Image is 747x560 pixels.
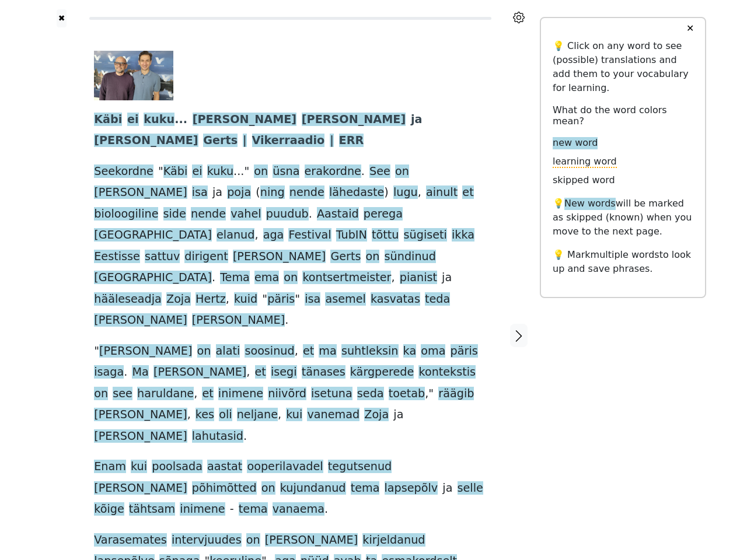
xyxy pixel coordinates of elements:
[330,134,334,148] span: |
[137,387,194,401] span: haruldane
[261,481,275,496] span: on
[421,344,445,359] span: oma
[192,429,243,444] span: lahutasid
[553,197,693,239] p: 💡 will be marked as skipped (known) when you move to the next page.
[553,156,617,168] span: learning word
[295,292,300,307] span: "
[99,344,192,359] span: [PERSON_NAME]
[158,164,163,179] span: "
[564,198,616,210] span: New words
[369,164,390,179] span: See
[330,250,361,264] span: Gerts
[237,408,278,422] span: neljane
[425,387,434,401] span: ,"
[267,292,295,307] span: päris
[57,9,67,27] button: ✖
[202,387,213,401] span: et
[458,481,483,496] span: selle
[351,481,380,496] span: tema
[243,134,247,148] span: |
[273,502,324,517] span: vanaema
[226,292,229,307] span: ,
[94,164,153,179] span: Seekordne
[442,481,452,496] span: ja
[364,408,389,422] span: Zoja
[246,365,250,380] span: ,
[305,164,361,179] span: erakordne
[220,271,250,285] span: Tema
[94,533,167,548] span: Varasemates
[364,207,403,222] span: perega
[451,344,478,359] span: päris
[217,228,254,243] span: elanud
[124,365,127,380] span: .
[305,292,320,307] span: isa
[288,228,331,243] span: Festival
[393,185,418,200] span: lugu
[263,228,284,243] span: aga
[180,502,225,517] span: inimene
[233,250,326,264] span: [PERSON_NAME]
[163,207,186,222] span: side
[94,344,99,359] span: "
[295,344,298,359] span: ,
[403,344,417,359] span: ka
[452,228,474,243] span: ikka
[94,292,162,307] span: hääleseadja
[132,365,148,380] span: Ma
[302,113,406,127] span: [PERSON_NAME]
[395,164,409,179] span: on
[144,113,174,127] span: kuku
[172,533,242,548] span: intervjuudes
[254,228,258,243] span: ,
[187,408,191,422] span: ,
[94,51,173,100] img: 3032109h9f5bt6.jpg
[553,104,693,127] h6: What do the word colors mean?
[289,185,324,200] span: nende
[254,164,268,179] span: on
[302,365,345,380] span: tänases
[94,185,187,200] span: [PERSON_NAME]
[203,134,238,148] span: Gerts
[197,344,211,359] span: on
[192,185,208,200] span: isa
[245,344,294,359] span: soosinud
[366,250,380,264] span: on
[329,185,384,200] span: lähedaste
[94,134,198,148] span: [PERSON_NAME]
[219,408,232,422] span: oli
[94,365,124,380] span: isaga
[553,248,693,276] p: 💡 Mark to look up and save phrases.
[339,134,364,148] span: ERR
[163,164,188,179] span: Käbi
[268,387,306,401] span: niivõrd
[385,250,436,264] span: sündinud
[273,164,299,179] span: üsna
[94,502,124,517] span: kõige
[94,387,108,401] span: on
[216,344,240,359] span: alati
[411,113,423,127] span: ja
[336,228,367,243] span: TubIN
[129,502,175,517] span: tähtsam
[462,185,473,200] span: et
[254,271,279,285] span: ema
[94,113,122,127] span: Käbi
[192,164,202,179] span: ei
[278,408,281,422] span: ,
[324,502,328,517] span: .
[212,185,222,200] span: ja
[94,313,187,328] span: [PERSON_NAME]
[385,481,438,496] span: lapsepõlv
[233,164,244,179] span: ...
[192,481,257,496] span: põhimõtted
[553,174,615,187] span: skipped word
[309,207,312,222] span: .
[153,365,246,380] span: [PERSON_NAME]
[384,185,389,200] span: )
[553,137,598,149] span: new word
[94,271,212,285] span: [GEOGRAPHIC_DATA]
[262,292,267,307] span: "
[243,429,247,444] span: .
